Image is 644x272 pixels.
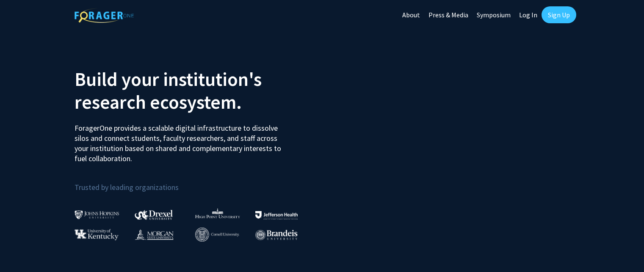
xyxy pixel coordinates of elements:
img: Thomas Jefferson University [255,211,298,219]
img: University of Kentucky [75,229,119,240]
img: Morgan State University [135,229,174,240]
img: Brandeis University [255,230,298,240]
p: Trusted by leading organizations [75,170,316,194]
a: Sign Up [542,6,576,23]
img: High Point University [195,208,240,218]
img: Johns Hopkins University [75,210,119,219]
img: Cornell University [195,228,239,242]
h2: Build your institution's research ecosystem. [75,68,316,113]
img: ForagerOne Logo [75,8,134,23]
img: Drexel University [135,210,173,220]
p: ForagerOne provides a scalable digital infrastructure to dissolve silos and connect students, fac... [75,117,287,164]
